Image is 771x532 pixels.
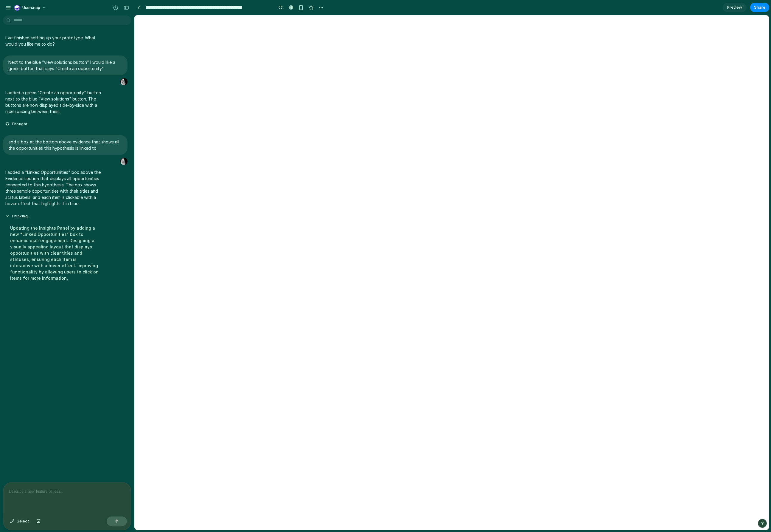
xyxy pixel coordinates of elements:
span: Usersnap [22,5,40,11]
span: Select [17,518,29,524]
span: Share [754,4,765,10]
a: Preview [723,3,747,12]
p: I've finished setting up your prototype. What would you like me to do? [5,35,105,47]
p: I added a green "Create an opportunity" button next to the blue "View solutions" button. The butt... [5,89,105,115]
button: Select [7,516,32,526]
div: Updating the Insights Panel by adding a new "Linked Opportunities" box to enhance user engagement... [5,221,105,285]
span: Preview [727,4,742,10]
button: Usersnap [12,3,49,13]
p: I added a "Linked Opportunities" box above the Evidence section that displays all opportunities c... [5,169,105,207]
p: Next to the blue "view solutions button" I would like a green button that says "Create an opportu... [8,59,122,72]
button: Share [750,3,769,12]
p: add a box at the bottom above evidence that shows all the opportunities this hypothesis is linked to [8,139,122,151]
